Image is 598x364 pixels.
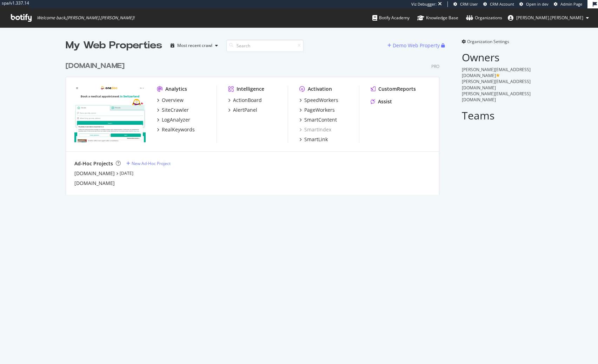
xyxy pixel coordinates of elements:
div: grid [66,53,445,195]
a: ActionBoard [228,97,262,104]
a: AlertPanel [228,107,257,114]
a: LogAnalyzer [157,116,190,123]
div: Organizations [466,14,502,21]
div: Viz Debugger: [411,1,437,7]
a: [DOMAIN_NAME] [74,170,115,177]
span: [PERSON_NAME][EMAIL_ADDRESS][DOMAIN_NAME] [462,67,531,78]
a: Demo Web Property [387,42,441,48]
a: Overview [157,97,184,104]
div: AlertPanel [233,107,257,114]
div: [DOMAIN_NAME] [66,61,125,71]
a: SmartIndex [299,126,331,133]
a: [DATE] [120,170,133,176]
span: Open in dev [526,1,549,7]
div: Ad-Hoc Projects [74,160,113,167]
a: CRM Account [483,1,514,7]
span: Welcome back, [PERSON_NAME].[PERSON_NAME] ! [37,15,134,21]
div: SmartContent [304,116,337,123]
input: Search [226,40,304,52]
div: Analytics [165,85,187,92]
a: SmartContent [299,116,337,123]
a: PageWorkers [299,107,335,114]
a: CustomReports [371,85,416,92]
span: CRM User [460,1,478,7]
img: onedoc.ch [74,85,146,142]
h2: Teams [462,110,532,121]
div: SiteCrawler [162,107,189,114]
div: Assist [378,98,392,105]
div: Overview [162,97,184,104]
div: CustomReports [378,85,416,92]
div: SpeedWorkers [304,97,338,104]
div: RealKeywords [162,126,195,133]
div: LogAnalyzer [162,116,190,123]
button: Most recent crawl [168,40,221,51]
div: Botify Academy [372,14,410,21]
button: [PERSON_NAME].[PERSON_NAME] [502,12,594,23]
a: SmartLink [299,136,328,143]
a: Admin Page [554,1,582,7]
a: [DOMAIN_NAME] [66,61,127,71]
a: CRM User [453,1,478,7]
span: Organization Settings [467,39,509,44]
h2: Owners [462,51,532,63]
a: Organizations [466,8,502,27]
a: SiteCrawler [157,107,189,114]
a: Assist [371,98,392,105]
div: Knowledge Base [417,14,458,21]
div: Pro [431,63,439,69]
a: RealKeywords [157,126,195,133]
a: SpeedWorkers [299,97,338,104]
div: Most recent crawl [177,43,212,48]
a: Knowledge Base [417,8,458,27]
div: PageWorkers [304,107,335,114]
div: My Web Properties [66,39,162,53]
a: New Ad-Hoc Project [126,160,171,166]
span: [PERSON_NAME][EMAIL_ADDRESS][DOMAIN_NAME] [462,91,531,103]
div: ActionBoard [233,97,262,104]
div: Demo Web Property [393,42,440,49]
a: Botify Academy [372,8,410,27]
button: Demo Web Property [387,40,441,51]
div: Activation [308,85,332,92]
div: Intelligence [237,85,264,92]
span: CRM Account [490,1,514,7]
span: Admin Page [560,1,582,7]
div: New Ad-Hoc Project [132,160,171,166]
a: Open in dev [519,1,549,7]
span: benjamin.bussiere [516,15,583,21]
a: [DOMAIN_NAME] [74,180,115,187]
div: SmartLink [304,136,328,143]
span: [PERSON_NAME][EMAIL_ADDRESS][DOMAIN_NAME] [462,78,531,90]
